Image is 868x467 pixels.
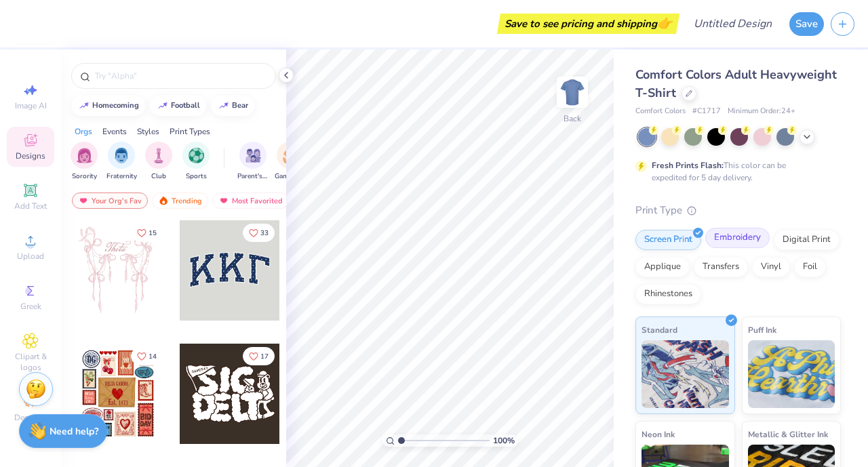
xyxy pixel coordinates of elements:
input: Try "Alpha" [94,69,267,83]
div: homecoming [92,102,139,109]
img: most_fav.gif [78,196,89,205]
img: Game Day Image [283,148,298,163]
span: 100 % [493,434,515,447]
div: Applique [635,257,690,277]
span: Standard [642,323,677,337]
div: football [171,102,200,109]
span: Minimum Order: 24 + [728,106,795,117]
span: # C1717 [692,106,721,117]
button: filter button [145,142,172,182]
span: Metallic & Glitter Ink [748,427,828,441]
img: trend_line.gif [79,102,90,110]
span: Sports [186,171,207,182]
div: Digital Print [774,230,840,250]
button: filter button [106,142,137,182]
img: Back [559,79,586,106]
div: filter for Sorority [71,142,98,182]
span: Comfort Colors [635,106,686,117]
img: most_fav.gif [218,196,229,205]
button: filter button [182,142,210,182]
strong: Need help? [50,425,98,438]
span: Neon Ink [642,427,675,441]
button: homecoming [71,96,145,116]
div: Orgs [75,125,92,138]
div: Your Org's Fav [72,192,148,209]
div: This color can be expedited for 5 day delivery. [652,159,818,184]
img: trending.gif [158,196,169,205]
img: Club Image [151,148,166,163]
div: bear [232,102,248,109]
div: filter for Club [145,142,172,182]
div: Events [102,125,127,138]
span: 33 [260,230,269,237]
div: Transfers [694,257,748,277]
span: Game Day [275,171,306,182]
div: Embroidery [705,228,770,248]
button: Save [789,12,824,36]
span: Comfort Colors Adult Heavyweight T-Shirt [635,66,837,101]
button: filter button [275,142,306,182]
span: Decorate [14,412,47,423]
span: 14 [149,353,157,360]
div: filter for Sports [182,142,210,182]
img: trend_line.gif [157,102,168,110]
button: filter button [237,142,269,182]
span: Sorority [72,171,97,182]
span: Parent's Weekend [237,171,269,182]
span: Image AI [15,100,47,111]
span: 👉 [657,15,672,31]
div: filter for Parent's Weekend [237,142,269,182]
input: Untitled Design [683,10,783,37]
div: filter for Game Day [275,142,306,182]
span: 17 [260,353,269,360]
div: Rhinestones [635,284,701,304]
div: Print Types [170,125,210,138]
button: football [150,96,206,116]
div: Back [564,113,581,125]
img: Sports Image [189,148,204,163]
div: Save to see pricing and shipping [500,14,676,34]
img: Standard [642,340,729,408]
div: Most Favorited [212,192,289,209]
span: Club [151,171,166,182]
img: trend_line.gif [218,102,229,110]
button: bear [211,96,254,116]
span: Fraternity [106,171,137,182]
button: Like [131,347,163,365]
span: Greek [20,301,41,312]
button: Like [131,224,163,242]
span: Upload [17,251,44,262]
strong: Fresh Prints Flash: [652,160,724,171]
div: Foil [794,257,826,277]
button: Like [243,347,275,365]
span: Clipart & logos [7,351,54,373]
div: Vinyl [752,257,790,277]
button: Like [243,224,275,242]
img: Puff Ink [748,340,835,408]
button: filter button [71,142,98,182]
div: Screen Print [635,230,701,250]
img: Parent's Weekend Image [245,148,261,163]
span: Puff Ink [748,323,776,337]
span: Designs [16,150,45,161]
div: Trending [152,192,208,209]
img: Sorority Image [77,148,92,163]
span: Add Text [14,201,47,211]
img: Fraternity Image [114,148,129,163]
div: Print Type [635,203,841,218]
div: filter for Fraternity [106,142,137,182]
span: 15 [149,230,157,237]
div: Styles [137,125,159,138]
